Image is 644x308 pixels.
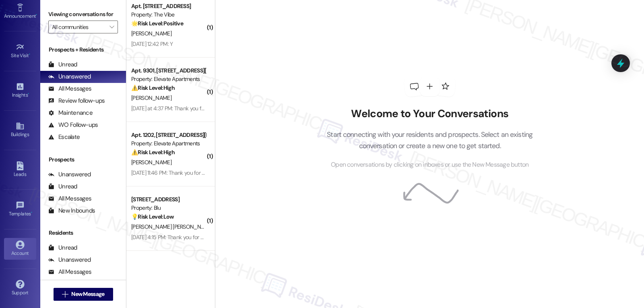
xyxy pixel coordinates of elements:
div: Unread [48,182,77,191]
div: Prospects + Residents [40,45,126,54]
div: Apt. [STREET_ADDRESS] [131,2,206,10]
div: [DATE] 11:46 PM: Thank you for your message. Our offices are currently closed, but we will contac... [131,169,619,176]
button: New Message [54,288,113,301]
p: Start connecting with your residents and prospects. Select an existing conversation or create a n... [315,129,545,152]
strong: 🌟 Risk Level: Positive [131,20,183,27]
div: Review follow-ups [48,97,105,105]
a: Account [4,238,36,260]
a: Support [4,277,36,299]
div: All Messages [48,194,91,203]
div: Prospects [40,155,126,164]
strong: 💡 Risk Level: Low [131,213,174,220]
div: Apt. 1202, [STREET_ADDRESS][PERSON_NAME] [131,131,206,139]
span: • [29,52,30,57]
span: New Message [71,290,104,298]
span: • [31,210,32,215]
a: Templates • [4,198,36,220]
div: Unanswered [48,170,91,179]
div: Property: Elevate Apartments [131,139,206,148]
span: [PERSON_NAME] [PERSON_NAME] [131,223,213,230]
a: Insights • [4,80,36,101]
div: [STREET_ADDRESS] [131,195,206,204]
div: Unanswered [48,256,91,264]
div: New Inbounds [48,207,95,215]
div: Property: The Vibe [131,10,206,19]
span: [PERSON_NAME] [131,94,171,101]
div: Apt. 9301, [STREET_ADDRESS][PERSON_NAME] [131,66,206,75]
h2: Welcome to Your Conversations [315,107,545,120]
span: • [36,12,37,18]
div: All Messages [48,268,91,276]
a: Buildings [4,119,36,141]
label: Viewing conversations for [48,8,118,21]
strong: ⚠️ Risk Level: High [131,149,175,156]
div: Maintenance [48,109,93,117]
div: [DATE] 12:42 PM: Y [131,40,173,48]
i:  [109,24,114,30]
span: [PERSON_NAME] [131,30,171,37]
strong: ⚠️ Risk Level: High [131,84,175,91]
div: All Messages [48,85,91,93]
div: [DATE] at 4:37 PM: Thank you for your message. Our offices are currently closed, but we will cont... [131,105,624,112]
div: Property: Blu [131,204,206,212]
div: Unread [48,60,77,69]
span: • [28,91,29,97]
a: Leads [4,159,36,181]
span: Open conversations by clicking on inboxes or use the New Message button [331,160,528,170]
div: WO Follow-ups [48,121,98,129]
div: Property: Elevate Apartments [131,75,206,83]
div: Residents [40,229,126,237]
div: Unread [48,244,77,252]
div: Escalate [48,133,80,141]
input: All communities [52,21,105,33]
div: Unanswered [48,72,91,81]
i:  [62,291,68,298]
a: Site Visit • [4,40,36,62]
span: [PERSON_NAME] [131,159,171,166]
div: [DATE] 4:15 PM: Thank you for your message. Our offices are currently closed, but we will contact... [131,234,617,241]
